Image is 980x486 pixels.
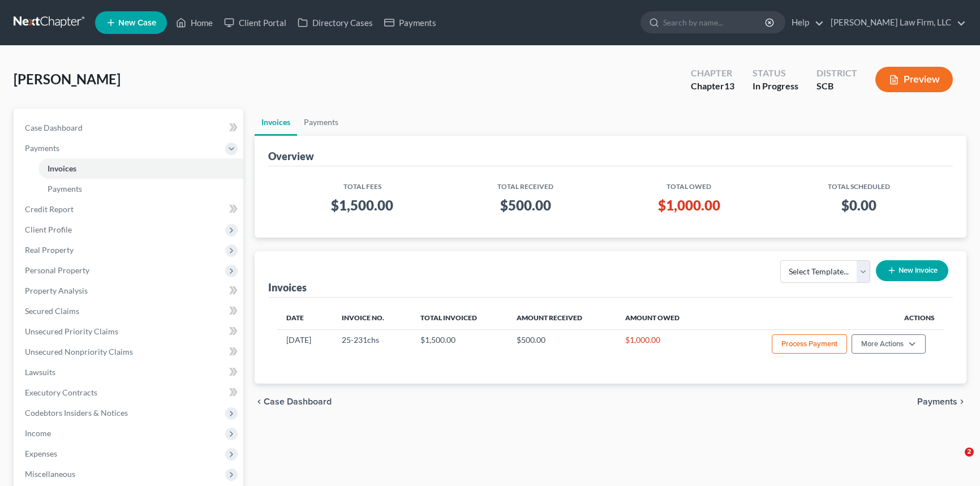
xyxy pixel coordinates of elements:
a: Invoices [255,109,297,136]
span: Credit Report [25,204,74,214]
span: Unsecured Priority Claims [25,326,118,336]
th: Date [277,307,333,329]
i: chevron_left [255,397,264,406]
th: Total Scheduled [774,175,944,192]
span: Payments [48,184,82,193]
span: [PERSON_NAME] [14,71,121,87]
a: Directory Cases [292,12,379,33]
span: Lawsuits [25,367,55,377]
a: Client Portal [218,12,292,33]
span: Payments [25,143,59,153]
span: Unsecured Nonpriority Claims [25,347,133,356]
a: Unsecured Nonpriority Claims [16,342,243,362]
span: Case Dashboard [25,123,83,132]
div: Invoices [268,281,307,294]
span: Case Dashboard [264,397,332,406]
td: $1,500.00 [411,329,508,361]
td: [DATE] [277,329,333,361]
div: District [816,67,857,80]
button: Process Payment [772,334,847,354]
td: $500.00 [508,329,616,361]
a: Property Analysis [16,281,243,301]
div: Status [753,67,798,80]
span: Payments [917,397,957,406]
a: Secured Claims [16,301,243,321]
span: Client Profile [25,225,72,234]
div: Chapter [691,80,734,93]
h3: $500.00 [456,196,595,214]
a: Payments [297,109,345,136]
div: Chapter [691,67,734,80]
th: Total Fees [277,175,447,192]
td: 25-231chs [333,329,411,361]
button: New Invoice [876,260,948,281]
a: Lawsuits [16,362,243,382]
div: SCB [816,80,857,93]
span: Personal Property [25,265,89,275]
button: Preview [875,67,953,92]
th: Amount Owed [616,307,710,329]
iframe: Intercom live chat [942,448,969,475]
span: Expenses [25,449,57,458]
span: Miscellaneous [25,469,75,479]
span: Codebtors Insiders & Notices [25,408,128,418]
a: Credit Report [16,199,243,220]
a: [PERSON_NAME] Law Firm, LLC [825,12,966,33]
h3: $1,000.00 [613,196,764,214]
span: 2 [965,448,974,457]
a: Invoices [38,158,243,179]
div: In Progress [753,80,798,93]
a: Payments [379,12,442,33]
span: Secured Claims [25,306,79,316]
span: Real Property [25,245,74,255]
span: Invoices [48,164,76,173]
button: chevron_left Case Dashboard [255,397,332,406]
span: Executory Contracts [25,388,97,397]
th: Total Owed [604,175,773,192]
th: Total Received [447,175,604,192]
i: chevron_right [957,397,966,406]
th: Actions [710,307,944,329]
a: Executory Contracts [16,382,243,403]
td: $1,000.00 [616,329,710,361]
th: Invoice No. [333,307,411,329]
span: 13 [724,80,734,91]
span: Property Analysis [25,286,88,295]
a: Help [786,12,824,33]
div: Overview [268,149,314,163]
a: Payments [38,179,243,199]
span: New Case [118,19,156,27]
h3: $0.00 [783,196,935,214]
button: More Actions [852,334,926,354]
button: Payments chevron_right [917,397,966,406]
h3: $1,500.00 [286,196,438,214]
span: Income [25,428,51,438]
input: Search by name... [663,12,767,33]
th: Total Invoiced [411,307,508,329]
th: Amount Received [508,307,616,329]
a: Case Dashboard [16,118,243,138]
a: Home [170,12,218,33]
a: Unsecured Priority Claims [16,321,243,342]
